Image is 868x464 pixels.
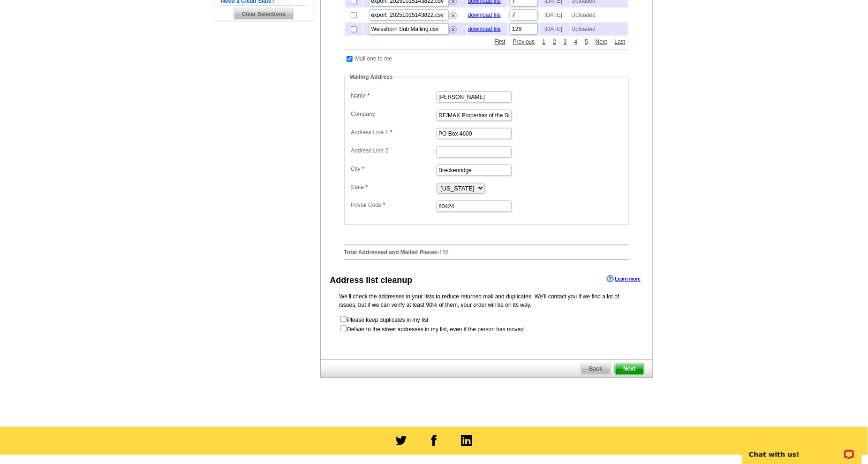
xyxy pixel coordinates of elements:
td: [DATE] [540,8,570,22]
a: First [492,38,508,46]
img: delete.png [450,12,457,19]
span: Next [615,364,643,375]
img: delete.png [450,26,457,33]
a: Learn more [607,275,641,283]
span: Back [581,364,611,375]
form: Please keep duplicates in my list Deliver to the street addresses in my list, even if the person ... [340,315,634,334]
td: Uploaded [572,8,628,22]
label: Address Line 2 [351,146,436,155]
td: Mail one to me [355,54,393,63]
a: download file [468,12,501,18]
label: City [351,165,436,173]
a: Remove this list [450,10,457,17]
a: Previous [511,38,537,46]
a: Last [612,38,628,46]
div: Address list cleanup [330,274,413,287]
a: 2 [551,38,559,46]
span: Clear Selections [234,8,294,20]
a: Remove this list [450,24,457,31]
a: 4 [572,38,580,46]
label: Name [351,91,436,100]
strong: Total Addressed and Mailed Pieces [344,249,438,256]
span: 156 [439,249,449,256]
legend: Mailing Address [349,73,394,81]
a: Next [593,38,610,46]
label: Company [351,110,436,118]
a: 1 [540,38,548,46]
a: download file [468,26,501,32]
td: [DATE] [540,23,570,36]
td: Uploaded [572,23,628,36]
iframe: LiveChat chat widget [736,434,868,464]
a: Back [581,363,611,375]
label: Postal Code [351,201,436,209]
label: State [351,183,436,191]
p: We’ll check the addresses in your lists to reduce returned mail and duplicates. We’ll contact you... [340,293,634,310]
a: 5 [582,38,590,46]
a: 3 [561,38,569,46]
label: Address Line 1 [351,128,436,137]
